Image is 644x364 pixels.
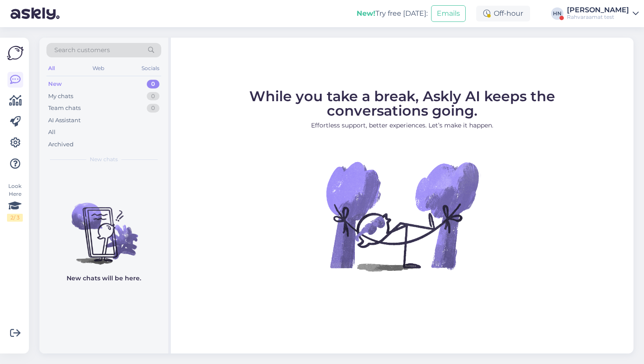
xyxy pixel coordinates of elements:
[54,46,110,55] span: Search customers
[567,7,629,14] div: [PERSON_NAME]
[323,137,481,295] img: No Chat active
[48,80,62,88] div: New
[7,45,24,61] img: Askly Logo
[147,80,159,88] div: 0
[46,63,57,74] div: All
[357,9,375,18] b: New!
[357,8,428,19] div: Try free [DATE]:
[476,6,530,21] div: Off-hour
[551,7,563,20] div: HN
[48,116,81,125] div: AI Assistant
[7,182,23,222] div: Look Here
[209,121,595,130] p: Effortless support, better experiences. Let’s make it happen.
[147,92,159,101] div: 0
[567,7,639,21] a: [PERSON_NAME]Rahvaraamat test
[48,140,74,149] div: Archived
[7,214,23,222] div: 2 / 3
[67,274,141,283] p: New chats will be here.
[147,104,159,113] div: 0
[90,155,118,163] span: New chats
[91,63,106,74] div: Web
[567,14,629,21] div: Rahvaraamat test
[48,104,81,113] div: Team chats
[431,5,466,22] button: Emails
[48,128,56,137] div: All
[249,88,555,119] span: While you take a break, Askly AI keeps the conversations going.
[39,187,168,266] img: No chats
[48,92,73,101] div: My chats
[140,63,161,74] div: Socials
